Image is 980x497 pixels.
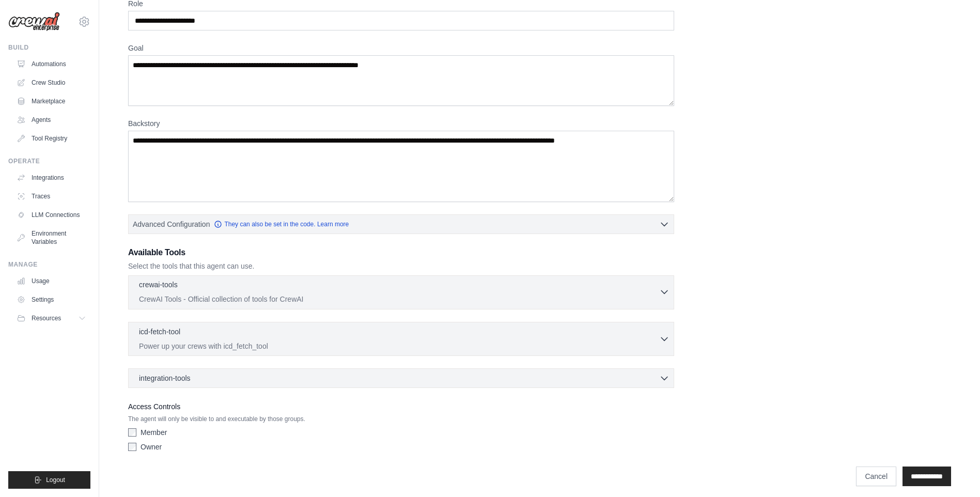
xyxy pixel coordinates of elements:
label: Member [141,427,167,438]
p: Select the tools that this agent can use. [128,261,674,271]
h3: Available Tools [128,246,674,259]
button: integration-tools [133,373,670,383]
a: Tool Registry [12,130,90,147]
span: Resources [32,314,61,322]
a: Usage [12,273,90,289]
a: LLM Connections [12,207,90,223]
a: Environment Variables [12,225,90,250]
button: Logout [8,471,90,489]
div: Build [8,43,90,52]
span: Advanced Configuration [133,219,210,229]
span: Logout [46,476,65,484]
p: The agent will only be visible to and executable by those groups. [128,415,674,423]
a: They can also be set in the code. Learn more [214,220,349,228]
a: Agents [12,112,90,128]
a: Integrations [12,169,90,186]
label: Goal [128,43,674,53]
p: icd-fetch-tool [139,327,180,337]
label: Backstory [128,118,674,129]
span: integration-tools [139,373,191,383]
button: Resources [12,310,90,327]
a: Settings [12,291,90,308]
a: Automations [12,56,90,72]
div: Operate [8,157,90,165]
a: Cancel [856,467,896,486]
a: Traces [12,188,90,205]
a: Marketplace [12,93,90,110]
p: crewai-tools [139,279,178,290]
p: Power up your crews with icd_fetch_tool [139,341,659,351]
p: CrewAI Tools - Official collection of tools for CrewAI [139,294,659,304]
label: Access Controls [128,400,674,413]
img: Logo [8,12,60,32]
button: Advanced Configuration They can also be set in the code. Learn more [129,215,674,234]
button: crewai-tools CrewAI Tools - Official collection of tools for CrewAI [133,279,670,304]
div: Manage [8,260,90,269]
label: Owner [141,442,162,452]
button: icd-fetch-tool Power up your crews with icd_fetch_tool [133,327,670,351]
a: Crew Studio [12,74,90,91]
